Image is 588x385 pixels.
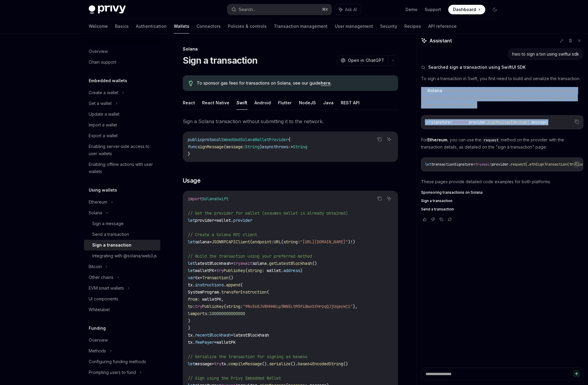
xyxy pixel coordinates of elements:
[89,187,117,194] h5: Using wallets
[188,137,202,142] span: public
[240,261,252,266] span: await
[202,137,221,142] span: protocol
[214,218,217,223] span: =
[188,332,195,338] span: tx.
[89,325,106,332] h5: Funding
[231,332,233,338] span: =
[353,304,357,309] span: ),
[376,195,383,202] button: Copy the contents from the code block
[288,137,291,142] span: {
[269,261,312,266] span: getLatestBlockhash
[245,268,248,273] span: (
[89,59,116,66] div: Chain support
[188,297,197,302] span: from
[188,325,190,331] span: )
[335,19,373,33] a: User management
[84,218,160,229] a: Sign a message
[239,6,255,13] div: Search...
[202,275,228,280] span: Transaction
[195,218,214,223] span: provider
[188,239,195,245] span: let
[183,117,398,126] span: Sign a Solana transaction without submitting it to the network.
[217,340,236,345] span: walletPK
[196,19,221,33] a: Connectors
[231,261,233,266] span: =
[298,239,300,245] span: :
[84,294,160,304] a: UI components
[183,96,195,110] button: React
[421,178,583,185] p: These pages provide detailed code examples for both platforms.
[345,7,357,13] span: Ask AI
[228,275,233,280] span: ()
[262,268,283,273] span: : wallet.
[89,337,108,344] div: Overview
[453,7,476,13] span: Dashboard
[207,311,209,316] span: :
[450,120,452,125] span: =
[89,77,127,84] h5: Embedded wallets
[484,138,498,143] span: request
[188,196,202,201] span: import
[458,120,469,125] span: await
[291,361,298,366] span: ().
[89,295,118,302] div: UI components
[293,144,307,149] span: String
[298,361,343,366] span: base64EncodedString
[188,282,195,288] span: tx.
[428,19,457,33] a: API reference
[421,190,483,195] span: Sponsoring transactions on Solana
[428,64,526,70] span: Searched sign a transaction using SwiftUI SDK
[193,304,195,309] span: :
[431,120,450,125] span: signature
[212,361,214,366] span: =
[195,261,231,266] span: latestBlockhash
[421,207,454,212] span: Send a transaction
[195,361,212,366] span: message
[228,19,267,33] a: Policies & controls
[421,190,583,195] a: Sponsoring transactions on Solana
[488,120,511,125] span: signMessage
[281,239,283,245] span: (
[421,136,583,151] p: For , you can use the method on the provider with the transaction details, as detailed on the "si...
[274,144,288,149] span: throws
[233,332,269,338] span: latestBlockhash
[195,275,200,280] span: tx
[573,370,580,378] button: Send message
[431,162,473,167] span: transactionSignature
[183,176,201,185] span: Usage
[188,151,190,157] span: }
[448,5,485,14] a: Dashboard
[188,354,307,359] span: // Serialize the transaction for signing as base64
[567,162,569,167] span: (
[250,239,252,245] span: (
[84,229,160,240] a: Send a transaction
[404,19,421,33] a: Recipes
[224,268,245,273] span: PublicKey
[188,304,193,309] span: to
[195,268,214,273] span: walletPK
[84,109,160,120] a: Update a wallet
[217,268,224,273] span: try
[209,311,245,316] span: 100000000000000
[227,4,332,15] button: Search...⌘K
[212,239,250,245] span: JSONRPCAPIClient
[183,55,258,66] h1: Sign a transaction
[348,239,350,245] span: )
[89,132,118,139] div: Export a wallet
[188,311,207,316] span: lamports
[421,207,583,212] a: Send a transaction
[490,5,500,14] button: Toggle dark mode
[283,239,298,245] span: string
[84,250,160,261] a: Integrating with @solana/web3.js
[84,57,160,68] a: Chain support
[512,51,579,57] div: hwo to sign a txn using swiftui sdk
[89,5,126,14] img: dark logo
[84,335,160,346] a: Overview
[84,159,160,177] a: Enabling offline actions with user wallets
[252,239,271,245] span: endpoint
[322,7,328,12] span: ⌘ K
[84,46,160,57] a: Overview
[283,268,300,273] span: address
[92,242,131,249] div: Sign a transaction
[89,161,157,175] div: Enabling offline actions with user wallets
